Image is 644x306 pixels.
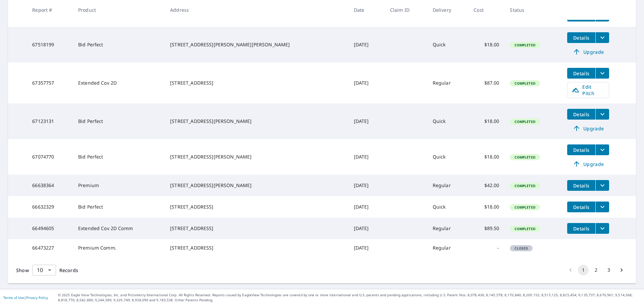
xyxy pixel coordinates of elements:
td: Bid Perfect [73,27,165,62]
td: 67357757 [27,62,73,103]
td: [DATE] [348,218,385,239]
td: Extended Cov 2D Comm [73,218,165,239]
a: Upgrade [567,123,609,134]
span: Details [571,70,591,77]
button: Go to page 2 [591,265,601,275]
a: Edit Pitch [567,82,609,98]
button: Go to page 3 [603,265,614,275]
div: [STREET_ADDRESS][PERSON_NAME] [170,118,343,125]
td: Bid Perfect [73,139,165,175]
button: detailsBtn-67357757 [567,68,595,79]
td: $18.00 [468,103,504,139]
td: Extended Cov 2D [73,62,165,103]
a: Privacy Policy [26,295,48,300]
button: filesDropdownBtn-67123131 [595,109,609,120]
div: [STREET_ADDRESS] [170,80,343,86]
span: Details [571,225,591,232]
span: Details [571,111,591,118]
span: Completed [511,155,539,160]
td: Quick [427,103,469,139]
button: filesDropdownBtn-67357757 [595,68,609,79]
span: Upgrade [571,48,605,56]
td: $18.00 [468,139,504,175]
td: 67074770 [27,139,73,175]
td: $18.00 [468,27,504,62]
td: $18.00 [468,196,504,218]
span: Edit Pitch [572,84,605,96]
button: filesDropdownBtn-66494605 [595,223,609,234]
button: filesDropdownBtn-67074770 [595,144,609,155]
span: Completed [511,81,539,86]
td: $42.00 [468,175,504,196]
td: Regular [427,62,469,103]
td: 66632329 [27,196,73,218]
div: [STREET_ADDRESS] [170,204,343,210]
span: Records [59,267,78,273]
div: [STREET_ADDRESS] [170,225,343,232]
button: detailsBtn-66632329 [567,202,595,212]
span: Upgrade [571,124,605,132]
td: 66638364 [27,175,73,196]
button: Go to next page [616,265,627,275]
button: filesDropdownBtn-67518199 [595,32,609,43]
td: [DATE] [348,175,385,196]
a: Upgrade [567,159,609,169]
p: | [3,296,48,300]
td: $89.50 [468,218,504,239]
p: © 2025 Eagle View Technologies, Inc. and Pictometry International Corp. All Rights Reserved. Repo... [58,293,641,303]
nav: pagination navigation [564,265,628,275]
td: [DATE] [348,239,385,257]
button: detailsBtn-66638364 [567,180,595,191]
td: Bid Perfect [73,196,165,218]
div: [STREET_ADDRESS][PERSON_NAME] [170,182,343,189]
td: Regular [427,175,469,196]
td: Regular [427,239,469,257]
button: filesDropdownBtn-66632329 [595,202,609,212]
button: page 1 [578,265,589,275]
span: Completed [511,205,539,210]
button: detailsBtn-67074770 [567,144,595,155]
td: [DATE] [348,103,385,139]
td: 66473227 [27,239,73,257]
span: Show [16,267,29,273]
span: Completed [511,119,539,124]
td: - [468,239,504,257]
div: [STREET_ADDRESS][PERSON_NAME] [170,154,343,160]
button: detailsBtn-67518199 [567,32,595,43]
td: Premium [73,175,165,196]
span: Details [571,182,591,189]
td: Bid Perfect [73,103,165,139]
td: Quick [427,139,469,175]
div: Show 10 records [32,265,56,275]
button: detailsBtn-66494605 [567,223,595,234]
div: 10 [32,261,56,279]
span: Upgrade [571,160,605,168]
td: Quick [427,196,469,218]
span: Details [571,35,591,41]
span: Details [571,204,591,210]
span: Completed [511,183,539,188]
td: [DATE] [348,27,385,62]
a: Terms of Use [3,295,24,300]
td: Premium Comm. [73,239,165,257]
td: [DATE] [348,139,385,175]
td: [DATE] [348,196,385,218]
span: Completed [511,226,539,231]
td: Quick [427,27,469,62]
td: 67123131 [27,103,73,139]
td: Regular [427,218,469,239]
td: 67518199 [27,27,73,62]
td: 66494605 [27,218,73,239]
td: $87.00 [468,62,504,103]
button: detailsBtn-67123131 [567,109,595,120]
span: Completed [511,43,539,47]
div: [STREET_ADDRESS][PERSON_NAME][PERSON_NAME] [170,41,343,48]
span: Details [571,147,591,153]
span: Closed [511,246,532,251]
td: [DATE] [348,62,385,103]
a: Upgrade [567,46,609,57]
button: filesDropdownBtn-66638364 [595,180,609,191]
div: [STREET_ADDRESS] [170,245,343,251]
